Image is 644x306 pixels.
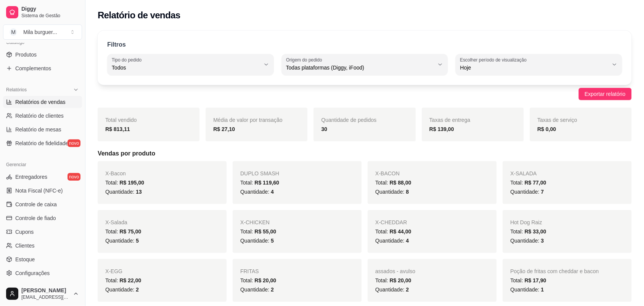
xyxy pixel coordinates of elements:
[375,287,409,293] span: Quantidade:
[321,126,327,132] strong: 30
[510,277,546,283] span: Total:
[375,277,411,283] span: Total:
[525,228,546,235] span: R$ 33,00
[585,90,626,98] span: Exportar relatório
[15,228,34,236] span: Cupons
[430,126,454,132] strong: R$ 139,00
[23,28,57,36] div: Mila burguer ...
[406,287,409,293] span: 2
[15,65,51,72] span: Complementos
[541,189,544,195] span: 7
[240,287,274,293] span: Quantidade:
[98,9,180,21] h2: Relatório de vendas
[15,51,37,58] span: Produtos
[456,54,622,75] button: Escolher período de visualizaçãoHoje
[105,126,130,132] strong: R$ 813,11
[3,96,82,108] a: Relatórios de vendas
[375,238,409,244] span: Quantidade:
[107,40,126,49] p: Filtros
[15,139,68,147] span: Relatório de fidelidade
[98,149,632,158] h5: Vendas por produto
[15,187,63,194] span: Nota Fiscal (NFC-e)
[3,185,82,197] a: Nota Fiscal (NFC-e)
[119,228,141,235] span: R$ 75,00
[213,126,235,132] strong: R$ 27,10
[538,117,577,123] span: Taxas de serviço
[105,189,142,195] span: Quantidade:
[3,3,82,21] a: DiggySistema de Gestão
[525,180,546,186] span: R$ 77,00
[240,189,274,195] span: Quantidade:
[240,170,279,176] span: DUPLO SMASH
[510,287,544,293] span: Quantidade:
[112,64,260,71] span: Todos
[3,226,82,238] a: Cupons
[240,219,270,225] span: X-CHICKEN
[21,6,79,13] span: Diggy
[510,180,546,186] span: Total:
[271,238,274,244] span: 5
[286,64,435,71] span: Todas plataformas (Diggy, iFood)
[105,277,141,283] span: Total:
[240,268,259,274] span: FRITAS
[240,238,274,244] span: Quantidade:
[510,219,542,225] span: Hot Dog Raiz
[254,277,276,283] span: R$ 20,00
[510,228,546,235] span: Total:
[105,180,144,186] span: Total:
[460,57,529,63] label: Escolher período de visualização
[3,159,82,171] div: Gerenciar
[107,54,274,75] button: Tipo do pedidoTodos
[119,180,144,186] span: R$ 195,00
[3,24,82,40] button: Select a team
[10,28,17,36] span: M
[136,238,139,244] span: 5
[105,287,139,293] span: Quantidade:
[21,287,70,294] span: [PERSON_NAME]
[460,64,609,71] span: Hoje
[390,228,411,235] span: R$ 44,00
[321,117,377,123] span: Quantidade de pedidos
[430,117,470,123] span: Taxas de entrega
[510,268,599,274] span: Poção de fritas com cheddar e bacon
[15,256,35,263] span: Estoque
[3,62,82,74] a: Complementos
[240,228,276,235] span: Total:
[375,180,411,186] span: Total:
[105,117,137,123] span: Total vendido
[105,238,139,244] span: Quantidade:
[105,219,127,225] span: X-Salada
[390,180,411,186] span: R$ 88,00
[375,228,411,235] span: Total:
[271,287,274,293] span: 2
[240,180,279,186] span: Total:
[254,180,279,186] span: R$ 119,60
[15,173,47,181] span: Entregadores
[15,201,57,208] span: Controle de caixa
[510,189,544,195] span: Quantidade:
[538,126,556,132] strong: R$ 0,00
[3,171,82,183] a: Entregadoresnovo
[3,267,82,279] a: Configurações
[15,112,64,120] span: Relatório de clientes
[510,170,537,176] span: X-SALADA
[136,287,139,293] span: 2
[15,269,50,277] span: Configurações
[406,189,409,195] span: 8
[21,294,70,300] span: [EMAIL_ADDRESS][DOMAIN_NAME]
[15,242,35,249] span: Clientes
[119,277,141,283] span: R$ 22,00
[105,170,126,176] span: X-Bacon
[375,268,415,274] span: assados - avulso
[3,212,82,224] a: Controle de fiado
[3,198,82,210] a: Controle de caixa
[3,285,82,303] button: [PERSON_NAME][EMAIL_ADDRESS][DOMAIN_NAME]
[375,170,400,176] span: X-BACON
[136,189,142,195] span: 13
[3,123,82,136] a: Relatório de mesas
[286,57,325,63] label: Origem do pedido
[15,126,61,133] span: Relatório de mesas
[375,189,409,195] span: Quantidade:
[510,238,544,244] span: Quantidade:
[112,57,144,63] label: Tipo do pedido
